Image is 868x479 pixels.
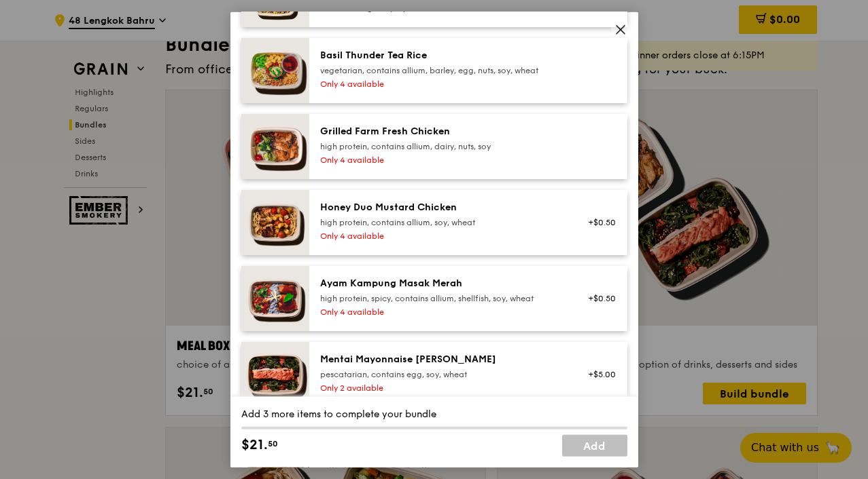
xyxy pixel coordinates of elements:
[241,434,268,455] span: $21.
[320,49,564,62] div: Basil Thunder Tea Rice
[320,155,564,166] div: Only 4 available
[320,79,564,90] div: Only 4 available
[241,114,309,179] img: daily_normal_HORZ-Grilled-Farm-Fresh-Chicken.jpg
[241,342,309,407] img: daily_normal_Mentai-Mayonnaise-Aburi-Salmon-HORZ.jpg
[320,293,564,304] div: high protein, spicy, contains allium, shellfish, soy, wheat
[320,201,564,214] div: Honey Duo Mustard Chicken
[320,353,564,366] div: Mentai Mayonnaise [PERSON_NAME]
[580,217,617,228] div: +$0.50
[320,217,564,228] div: high protein, contains allium, soy, wheat
[320,307,564,318] div: Only 4 available
[320,369,564,380] div: pescatarian, contains egg, soy, wheat
[320,277,564,290] div: Ayam Kampung Masak Merah
[320,125,564,138] div: Grilled Farm Fresh Chicken
[241,266,309,331] img: daily_normal_Ayam_Kampung_Masak_Merah_Horizontal_.jpg
[562,434,627,456] a: Add
[320,141,564,152] div: high protein, contains allium, dairy, nuts, soy
[241,38,309,103] img: daily_normal_HORZ-Basil-Thunder-Tea-Rice.jpg
[580,369,617,380] div: +$5.00
[241,407,627,421] div: Add 3 more items to complete your bundle
[268,438,278,448] span: 50
[320,65,564,76] div: vegetarian, contains allium, barley, egg, nuts, soy, wheat
[320,383,564,394] div: Only 2 available
[241,190,309,255] img: daily_normal_Honey_Duo_Mustard_Chicken__Horizontal_.jpg
[320,231,564,242] div: Only 4 available
[580,293,617,304] div: +$0.50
